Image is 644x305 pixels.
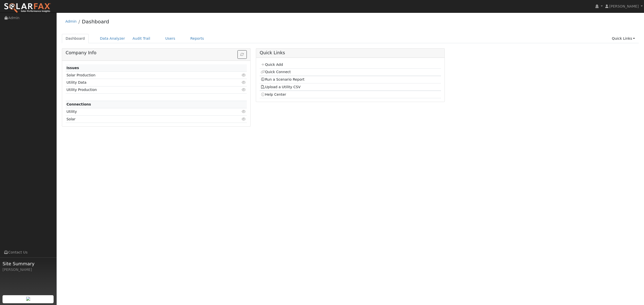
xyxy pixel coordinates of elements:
h5: Company Info [66,50,247,56]
span: Site Summary [3,260,54,267]
h5: Quick Links [260,50,441,56]
i: Click to view [242,110,246,113]
a: Quick Connect [261,70,291,74]
strong: Issues [66,66,79,70]
a: Dashboard [82,19,109,25]
a: Dashboard [62,34,89,43]
a: Audit Trail [129,34,154,43]
a: Quick Links [608,34,639,43]
img: retrieve [26,297,30,301]
img: SolarFax [4,3,51,13]
i: Click to view [242,81,246,84]
a: Data Analyzer [96,34,129,43]
td: Solar Production [66,72,218,79]
a: Help Center [261,92,286,96]
a: Admin [65,19,77,23]
strong: Connections [66,102,91,106]
i: Click to view [242,88,246,91]
a: Users [162,34,179,43]
td: Solar [66,116,218,123]
td: Utility Data [66,79,218,86]
span: [PERSON_NAME] [609,4,639,8]
td: Utility Production [66,86,218,93]
td: Utility [66,108,218,115]
i: Click to view [242,117,246,121]
div: [PERSON_NAME] [3,267,54,272]
a: Quick Add [261,63,283,67]
a: Run a Scenario Report [261,77,305,81]
a: Reports [187,34,208,43]
a: Upload a Utility CSV [261,85,301,89]
i: Click to view [242,73,246,77]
